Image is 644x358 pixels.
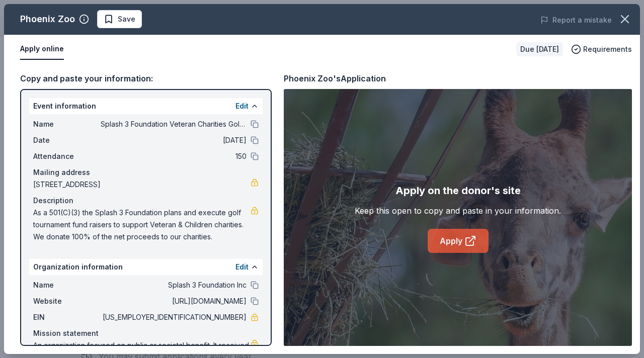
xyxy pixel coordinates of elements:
[235,100,249,112] button: Edit
[428,229,489,253] a: Apply
[33,311,101,323] span: EIN
[97,10,142,28] button: Save
[235,261,249,273] button: Edit
[33,279,101,291] span: Name
[20,11,75,27] div: Phoenix Zoo
[33,134,101,146] span: Date
[118,13,135,25] span: Save
[355,205,561,217] div: Keep this open to copy and paste in your information.
[33,295,101,307] span: Website
[20,72,272,85] div: Copy and paste your information:
[33,166,259,178] div: Mailing address
[101,150,247,162] span: 150
[101,295,247,307] span: [URL][DOMAIN_NAME]
[101,134,247,146] span: [DATE]
[101,279,247,291] span: Splash 3 Foundation Inc
[33,150,101,162] span: Attendance
[583,43,632,55] span: Requirements
[516,42,563,56] div: Due [DATE]
[33,195,259,207] div: Description
[571,43,632,55] button: Requirements
[29,259,263,275] div: Organization information
[33,207,251,243] span: As a 501(C)(3) the Splash 3 Foundation plans and execute golf tournament fund raisers to support ...
[101,311,247,323] span: [US_EMPLOYER_IDENTIFICATION_NUMBER]
[33,327,259,339] div: Mission statement
[540,14,612,26] button: Report a mistake
[284,72,386,85] div: Phoenix Zoo's Application
[101,118,247,130] span: Splash 3 Foundation Veteran Charities Golf Tournament
[33,178,251,191] span: [STREET_ADDRESS]
[29,98,263,114] div: Event information
[20,39,64,60] button: Apply online
[395,183,521,199] div: Apply on the donor's site
[33,118,101,130] span: Name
